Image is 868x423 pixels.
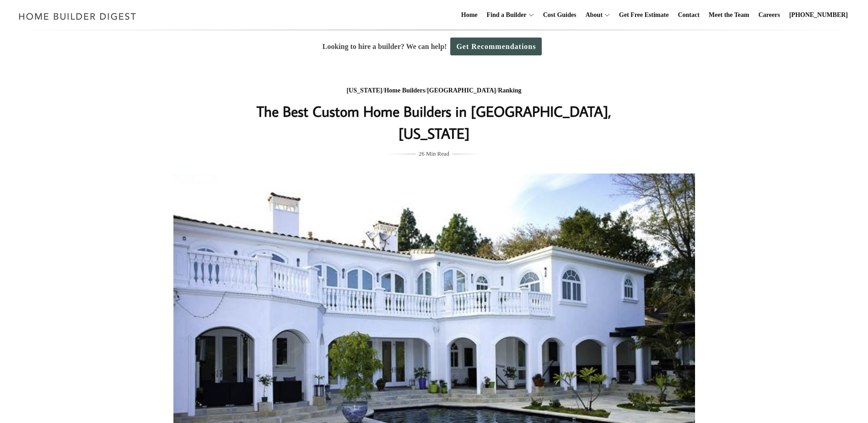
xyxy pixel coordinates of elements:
a: Cost Guides [539,0,580,30]
a: Contact [674,0,703,30]
a: Get Free Estimate [615,0,673,30]
a: Home [458,0,481,30]
a: About [582,0,602,30]
a: Careers [755,0,784,30]
h1: The Best Custom Home Builders in [GEOGRAPHIC_DATA], [US_STATE] [252,100,617,144]
a: Find a Builder [483,0,527,30]
a: Home Builders [384,87,425,94]
a: [PHONE_NUMBER] [786,0,852,30]
a: Get Recommendations [450,38,542,55]
div: / / / [252,85,617,97]
img: Home Builder Digest [15,7,140,25]
a: Ranking [498,87,521,94]
a: [US_STATE] [346,87,382,94]
span: 26 Min Read [419,149,449,159]
a: [GEOGRAPHIC_DATA] [427,87,496,94]
a: Meet the Team [705,0,753,30]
